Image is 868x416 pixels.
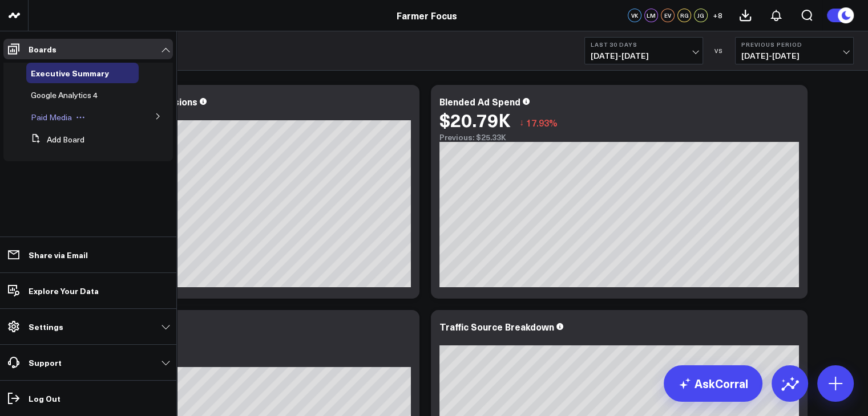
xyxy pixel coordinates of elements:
[29,322,63,331] p: Settings
[31,112,72,123] span: Paid Media
[713,11,722,19] span: + 8
[741,51,847,60] span: [DATE] - [DATE]
[694,9,708,22] div: JG
[29,358,62,367] p: Support
[741,41,847,48] b: Previous Period
[31,91,98,100] a: Google Analytics 4
[397,9,457,22] a: Farmer Focus
[584,37,703,64] button: Last 30 Days[DATE]-[DATE]
[664,365,762,402] a: AskCorral
[31,89,98,100] span: Google Analytics 4
[735,37,854,64] button: Previous Period[DATE]-[DATE]
[519,115,524,130] span: ↓
[710,9,724,22] button: +8
[439,109,511,130] div: $20.79K
[439,133,799,142] div: Previous: $25.33K
[51,358,411,367] div: Previous: 59.51K
[628,9,641,22] div: VK
[31,68,109,78] a: Executive Summary
[29,44,56,54] p: Boards
[29,250,88,259] p: Share via Email
[439,320,554,333] div: Traffic Source Breakdown
[709,47,729,54] div: VS
[3,388,173,409] a: Log Out
[31,113,72,122] a: Paid Media
[644,9,658,22] div: LM
[29,394,60,403] p: Log Out
[661,9,675,22] div: EV
[26,129,84,150] button: Add Board
[29,286,99,295] p: Explore Your Data
[591,51,697,60] span: [DATE] - [DATE]
[31,67,109,79] span: Executive Summary
[591,41,697,48] b: Last 30 Days
[439,95,520,108] div: Blended Ad Spend
[526,116,558,129] span: 17.93%
[677,9,691,22] div: RG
